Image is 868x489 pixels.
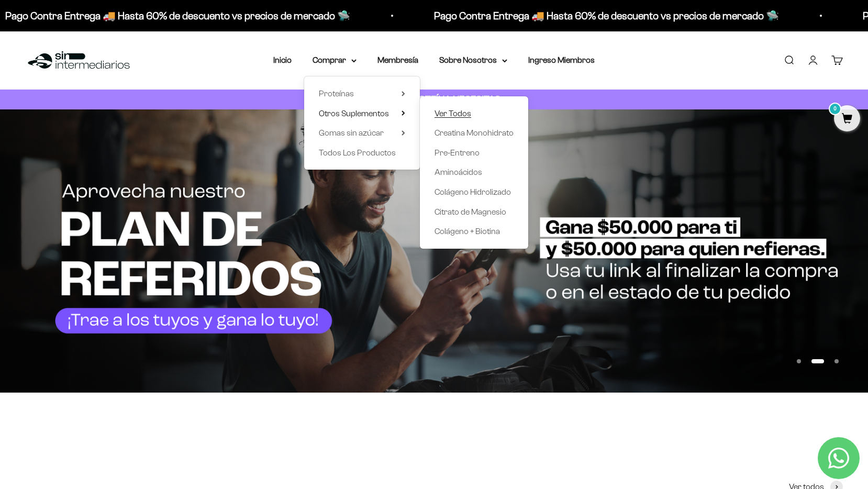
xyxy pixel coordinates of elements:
[435,227,500,236] span: Colágeno + Biotina
[435,126,514,140] a: Creatina Monohidrato
[319,107,405,120] summary: Otros Suplementos
[273,55,292,64] a: Inicio
[435,185,514,199] a: Colágeno Hidrolizado
[439,53,507,67] summary: Sobre Nosotros
[435,165,514,179] a: Aminoácidos
[435,187,511,196] span: Colágeno Hidrolizado
[319,128,384,137] span: Gomas sin azúcar
[435,148,480,157] span: Pre-Entreno
[313,53,357,67] summary: Comprar
[319,89,354,98] span: Proteínas
[435,225,514,238] a: Colágeno + Biotina
[834,114,860,125] a: 0
[319,148,396,157] span: Todos Los Productos
[319,126,405,140] summary: Gomas sin azúcar
[435,146,514,160] a: Pre-Entreno
[435,168,482,176] span: Aminoácidos
[319,146,405,160] a: Todos Los Productos
[319,87,405,101] summary: Proteínas
[435,109,471,118] span: Ver Todos
[435,128,514,137] span: Creatina Monohidrato
[435,107,514,120] a: Ver Todos
[377,55,418,64] a: Membresía
[528,55,595,64] a: Ingreso Miembros
[432,7,777,24] p: Pago Contra Entrega 🚚 Hasta 60% de descuento vs precios de mercado 🛸
[435,205,514,219] a: Citrato de Magnesio
[3,7,348,24] p: Pago Contra Entrega 🚚 Hasta 60% de descuento vs precios de mercado 🛸
[319,109,389,118] span: Otros Suplementos
[435,207,506,216] span: Citrato de Magnesio
[829,103,841,115] mark: 0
